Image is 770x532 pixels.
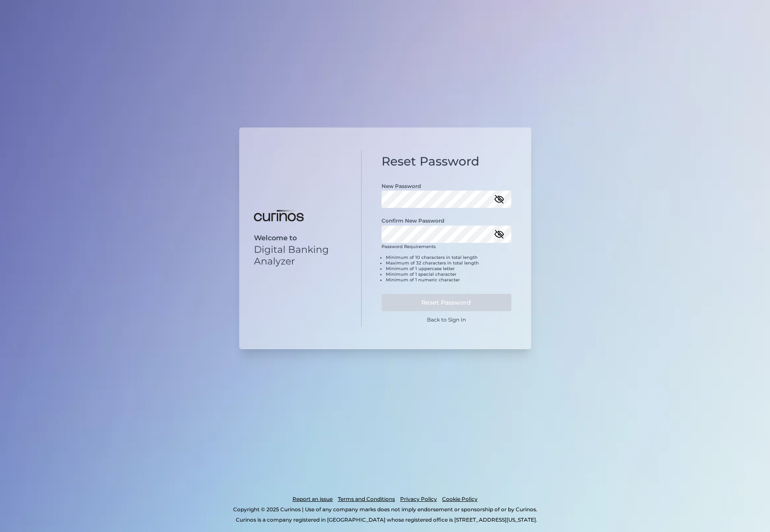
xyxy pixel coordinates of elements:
a: Terms and Conditions [338,494,395,504]
li: Minimum of 1 uppercase letter [386,266,511,271]
li: Minimum of 1 numeric character [386,277,511,283]
p: Welcome to [254,234,347,242]
h1: Reset Password [382,154,511,169]
button: Reset Password [382,294,511,311]
a: Report an issue [292,494,333,504]
label: Confirm New Password [382,217,444,224]
label: New Password [382,183,421,189]
a: Back to Sign In [427,316,466,323]
img: Digital Banking Analyzer [254,210,304,221]
li: Minimum of 10 characters in total length [386,255,511,260]
a: Cookie Policy [442,494,478,504]
li: Maximum of 32 characters in total length [386,260,511,266]
p: Curinos is a company registered in [GEOGRAPHIC_DATA] whose registered office is [STREET_ADDRESS][... [45,515,728,525]
p: Digital Banking Analyzer [254,244,347,267]
p: Copyright © 2025 Curinos | Use of any company marks does not imply endorsement or sponsorship of ... [42,504,728,515]
li: Minimum of 1 special character [386,271,511,277]
a: Privacy Policy [400,494,437,504]
div: Password Requirements [382,244,511,290]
